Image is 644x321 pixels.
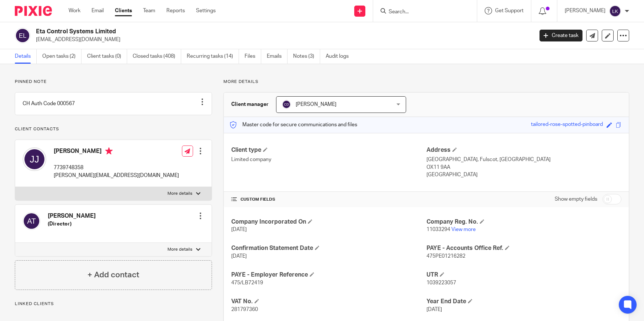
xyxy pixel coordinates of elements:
[426,156,621,163] p: [GEOGRAPHIC_DATA], Fulscot, [GEOGRAPHIC_DATA]
[15,301,212,307] p: Linked clients
[15,6,52,16] img: Pixie
[540,30,582,41] a: Create task
[92,7,104,14] a: Email
[167,191,192,197] p: More details
[426,244,621,252] h4: PAYE - Accounts Office Ref.
[426,280,456,285] span: 1039223057
[223,79,629,85] p: More details
[326,49,354,64] a: Audit logs
[133,49,181,64] a: Closed tasks (408)
[426,254,465,259] span: 475PE01216282
[231,101,269,108] h3: Client manager
[196,7,216,14] a: Settings
[105,147,113,155] i: Primary
[426,271,621,279] h4: UTR
[15,79,212,85] p: Pinned note
[166,7,185,14] a: Reports
[231,244,426,252] h4: Confirmation Statement Date
[565,7,605,14] p: [PERSON_NAME]
[293,49,320,64] a: Notes (3)
[231,197,426,203] h4: CUSTOM FIELDS
[231,156,426,163] p: Limited company
[231,146,426,154] h4: Client type
[229,121,357,128] p: Master code for secure communications and files
[36,28,430,36] h2: Eta Control Systems Limited
[609,5,621,17] img: svg%3E
[231,298,426,305] h4: VAT No.
[36,36,528,43] p: [EMAIL_ADDRESS][DOMAIN_NAME]
[531,121,603,129] div: tailored-rose-spotted-pinboard
[231,227,247,232] span: [DATE]
[15,49,37,64] a: Details
[15,28,30,43] img: svg%3E
[48,220,96,228] h5: (Director)
[167,247,192,253] p: More details
[296,102,336,107] span: [PERSON_NAME]
[48,212,96,220] h4: [PERSON_NAME]
[15,126,212,132] p: Client contacts
[426,218,621,226] h4: Company Reg. No.
[69,7,80,14] a: Work
[426,164,621,171] p: OX11 9AA
[54,172,179,179] p: [PERSON_NAME][EMAIL_ADDRESS][DOMAIN_NAME]
[245,49,261,64] a: Files
[115,7,132,14] a: Clients
[231,254,247,259] span: [DATE]
[23,212,40,230] img: svg%3E
[187,49,239,64] a: Recurring tasks (14)
[231,280,263,285] span: 475/LB72419
[54,147,179,157] h4: [PERSON_NAME]
[426,227,450,232] span: 11033294
[426,146,621,154] h4: Address
[426,307,442,312] span: [DATE]
[54,164,179,171] p: 7739748358
[231,307,258,312] span: 281797360
[426,171,621,178] p: [GEOGRAPHIC_DATA]
[23,147,46,171] img: svg%3E
[555,195,597,203] label: Show empty fields
[87,49,127,64] a: Client tasks (0)
[495,8,524,13] span: Get Support
[143,7,155,14] a: Team
[87,269,139,281] h4: + Add contact
[42,49,82,64] a: Open tasks (2)
[426,298,621,305] h4: Year End Date
[451,227,476,232] a: View more
[282,100,291,109] img: svg%3E
[388,9,455,16] input: Search
[267,49,288,64] a: Emails
[231,218,426,226] h4: Company Incorporated On
[231,271,426,279] h4: PAYE - Employer Reference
